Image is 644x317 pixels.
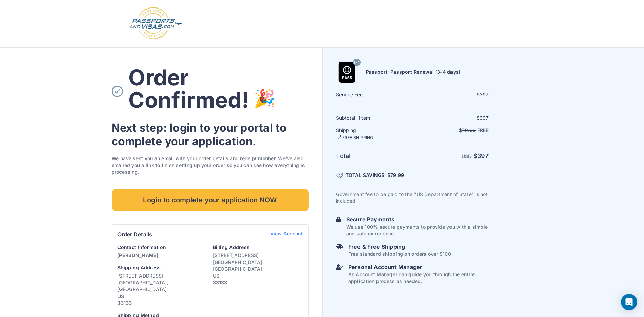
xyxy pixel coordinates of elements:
h6: Subtotal · item [336,115,412,121]
p: [STREET_ADDRESS] [GEOGRAPHIC_DATA], [GEOGRAPHIC_DATA] US [117,272,207,306]
span: 79.99 [390,172,404,178]
h6: Contact Information [117,244,207,251]
div: $ [413,115,489,121]
span: 397 [480,115,489,121]
h3: Next step: login to your portal to complete your application. [112,121,309,148]
div: $ [413,91,489,98]
a: Login to complete your application NOW [112,189,309,211]
img: Logo [129,7,183,40]
span: FREE SHIPPING [342,135,373,140]
strong: $ [473,152,489,160]
span: USD [462,153,472,159]
p: [STREET_ADDRESS] [GEOGRAPHIC_DATA], [GEOGRAPHIC_DATA] US [213,252,303,286]
span: Free [477,127,489,133]
h6: Personal Account Manager [348,263,489,271]
h6: Secure Payments [346,215,489,223]
strong: [PERSON_NAME] [117,252,159,258]
span: 397 [477,152,489,160]
span: TOTAL SAVINGS [346,172,385,179]
p: An Account Manager can guide you through the entire application process as needed. [348,271,489,285]
strong: 33133 [117,300,132,306]
h6: Order Details [117,230,152,238]
p: $ [413,127,489,134]
h6: Service Fee [336,91,412,98]
span: $ [387,172,404,179]
img: order-complete-party.svg [254,88,275,116]
div: Open Intercom Messenger [621,294,637,310]
h6: Total [336,151,412,161]
a: View Account [270,230,303,238]
h6: Shipping [336,127,412,140]
p: Free standard shipping on orders over $100. [348,251,453,257]
span: 397 [480,91,489,97]
span: 3-4 [353,58,360,67]
h6: Passport: Passport Renewal [3-4 days] [366,69,461,76]
img: Passport: Passport Renewal [3-4 days] [336,62,357,83]
h6: Free & Free Shipping [348,243,453,251]
p: We have sent you an email with your order details and receipt number. We've also emailed you a li... [112,155,309,176]
h6: Shipping Address [117,264,207,271]
strong: 33133 [213,280,227,285]
h6: Billing Address [213,244,303,251]
span: 1 [358,115,360,121]
span: 79.99 [462,127,476,133]
p: We use 100% secure payments to provide you with a simple and safe experience. [346,223,489,237]
p: Government fee to be paid to the "US Department of State" is not included. [336,191,489,204]
span: Order Confirmed! [128,64,249,113]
